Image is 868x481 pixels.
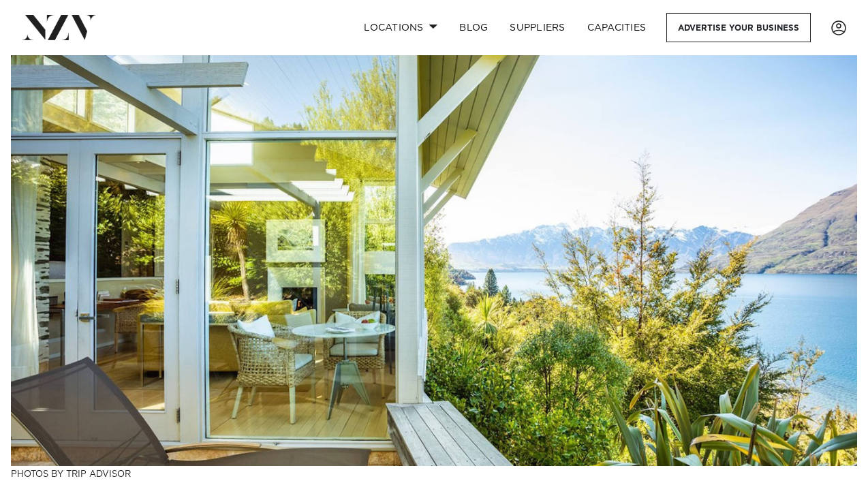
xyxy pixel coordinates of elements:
[353,13,448,42] a: Locations
[448,13,499,42] a: BLOG
[11,466,857,480] h3: Photos by Trip Advisor
[576,13,657,42] a: Capacities
[666,13,811,42] a: Advertise your business
[22,15,96,40] img: nzv-logo.png
[499,13,576,42] a: SUPPLIERS
[11,55,857,466] img: Queenstown Venues Making International Headlines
